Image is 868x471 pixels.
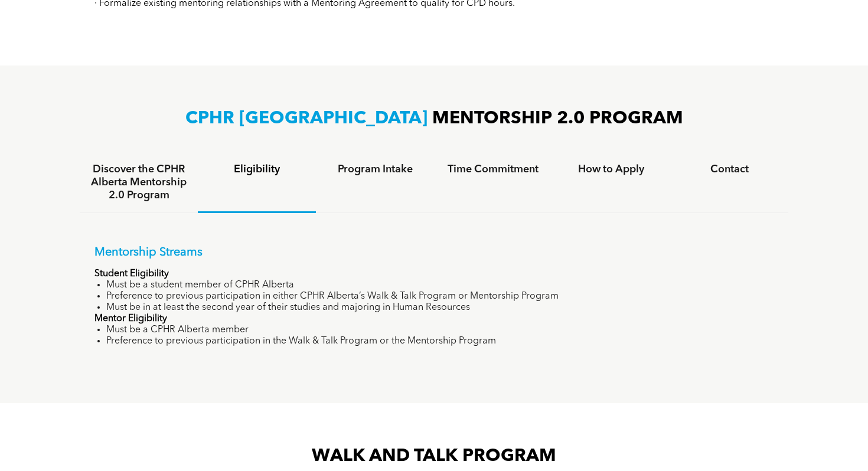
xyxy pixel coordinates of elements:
[208,163,305,176] h4: Eligibility
[106,291,774,302] li: Preference to previous participation in either CPHR Alberta’s Walk & Talk Program or Mentorship P...
[90,163,187,202] h4: Discover the CPHR Alberta Mentorship 2.0 Program
[312,447,556,465] span: WALK AND TALK PROGRAM
[94,246,774,260] p: Mentorship Streams
[681,163,778,176] h4: Contact
[185,110,428,127] span: CPHR [GEOGRAPHIC_DATA]
[327,163,423,176] h4: Program Intake
[106,280,774,291] li: Must be a student member of CPHR Alberta
[94,314,167,323] strong: Mentor Eligibility
[563,163,660,176] h4: How to Apply
[432,110,683,127] span: MENTORSHIP 2.0 PROGRAM
[445,163,541,176] h4: Time Commitment
[106,336,774,347] li: Preference to previous participation in the Walk & Talk Program or the Mentorship Program
[106,325,774,336] li: Must be a CPHR Alberta member
[94,269,169,279] strong: Student Eligibility
[106,302,774,313] li: Must be in at least the second year of their studies and majoring in Human Resources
